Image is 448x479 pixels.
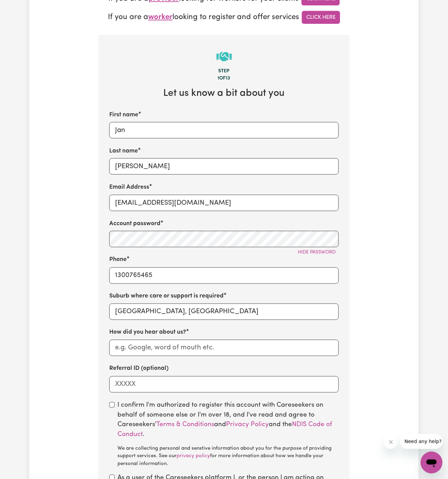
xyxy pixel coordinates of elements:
[295,247,339,258] button: Hide password
[109,304,339,320] input: e.g. North Bondi, New South Wales
[109,267,339,284] input: e.g. 0412 345 678
[109,376,339,393] input: XXXXX
[109,219,160,228] label: Account password
[177,454,210,459] a: privacy policy
[109,292,224,301] label: Suburb where care or support is required
[109,328,186,337] label: How did you hear about us?
[109,147,138,156] label: Last name
[302,11,340,24] a: Click Here
[384,435,398,449] iframe: Close message
[109,88,339,100] h2: Let us know a bit about you
[401,434,443,449] iframe: Message from company
[148,13,172,21] span: worker
[109,75,339,82] div: 1 of 13
[109,183,149,192] label: Email Address
[117,445,339,468] div: We are collecting personal and senstive information about you for the purpose of providing suppor...
[421,452,443,474] iframe: Button to launch messaging window
[109,195,339,211] input: e.g. diana.rigg@yahoo.com.au
[109,256,127,264] label: Phone
[117,401,339,468] label: I confirm I'm authorized to register this account with Careseekers on behalf of someone else or I...
[298,250,336,255] span: Hide password
[226,422,269,428] a: Privacy Policy
[109,158,339,175] input: e.g. Rigg
[109,111,138,119] label: First name
[109,364,169,373] label: Referral ID (optional)
[156,422,214,428] a: Terms & Conditions
[109,122,339,139] input: e.g. Diana
[109,68,339,75] div: Step
[109,340,339,356] input: e.g. Google, word of mouth etc.
[98,11,350,24] p: If you are a looking to register and offer services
